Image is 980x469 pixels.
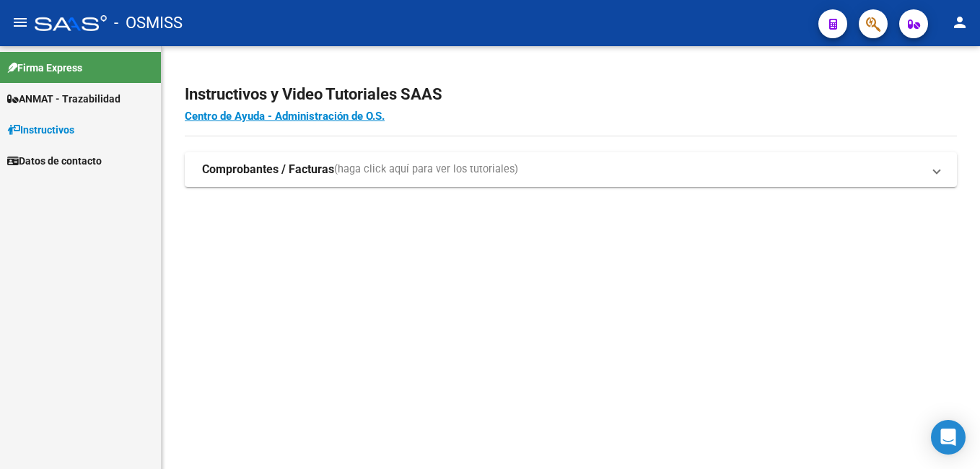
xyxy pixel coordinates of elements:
[114,7,183,39] span: - OSMISS
[7,153,102,169] span: Datos de contacto
[12,14,29,31] mat-icon: menu
[185,152,957,187] mat-expansion-panel-header: Comprobantes / Facturas(haga click aquí para ver los tutoriales)
[951,14,968,31] mat-icon: person
[202,162,334,177] strong: Comprobantes / Facturas
[185,110,385,123] a: Centro de Ayuda - Administración de O.S.
[7,122,74,138] span: Instructivos
[185,81,957,108] h2: Instructivos y Video Tutoriales SAAS
[7,91,121,107] span: ANMAT - Trazabilidad
[334,162,518,177] span: (haga click aquí para ver los tutoriales)
[7,60,82,76] span: Firma Express
[931,420,966,455] div: Open Intercom Messenger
